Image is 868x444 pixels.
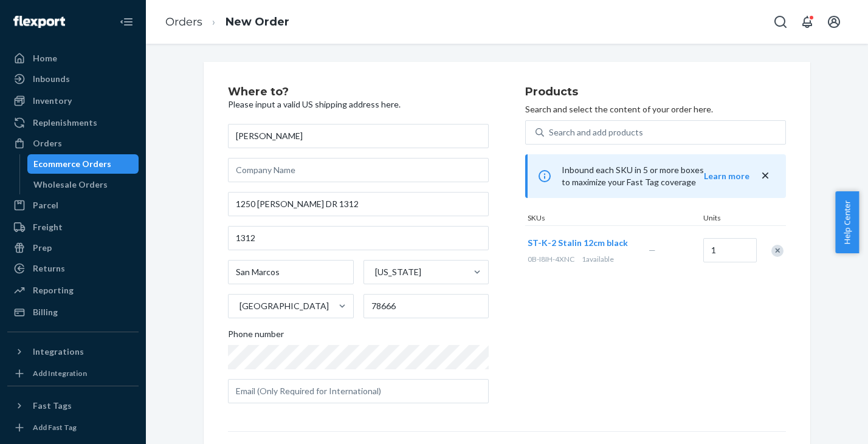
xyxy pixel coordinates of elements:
[525,103,786,115] p: Search and select the content of your order here.
[759,169,771,182] button: close
[7,259,139,278] a: Returns
[528,237,628,249] button: ST-K-2 Stalin 12cm black
[363,294,489,318] input: ZIP Code
[528,254,574,264] span: 0B-I8IH-4XNC
[7,196,139,215] a: Parcel
[228,124,489,148] input: First & Last Name
[33,346,84,358] div: Integrations
[33,306,58,318] div: Billing
[525,154,786,198] div: Inbound each SKU in 5 or more boxes to maximize your Fast Tag coverage
[228,328,284,345] span: Phone number
[835,191,859,253] button: Help Center
[7,302,139,322] a: Billing
[375,266,421,278] div: [US_STATE]
[228,192,489,216] input: Street Address
[228,158,489,182] input: Company Name
[703,238,757,262] input: Quantity
[7,91,139,111] a: Inventory
[525,86,786,98] h2: Products
[33,368,87,378] div: Add Integration
[228,98,489,111] p: Please input a valid US shipping address here.
[33,400,72,412] div: Fast Tags
[156,4,299,40] ol: breadcrumbs
[228,260,354,284] input: City
[33,242,52,254] div: Prep
[7,49,139,68] a: Home
[795,10,819,34] button: Open notifications
[7,238,139,258] a: Prep
[226,15,289,29] a: New Order
[7,396,139,415] button: Fast Tags
[7,342,139,361] button: Integrations
[582,254,614,264] span: 1 available
[7,420,139,435] a: Add Fast Tag
[33,137,62,149] div: Orders
[165,15,202,29] a: Orders
[33,117,97,129] div: Replenishments
[27,154,139,174] a: Ecommerce Orders
[7,69,139,89] a: Inbounds
[33,284,74,296] div: Reporting
[33,73,70,85] div: Inbounds
[114,10,139,34] button: Close Navigation
[7,281,139,300] a: Reporting
[228,226,489,250] input: Street Address 2 (Optional)
[7,134,139,153] a: Orders
[704,170,749,182] button: Learn more
[768,10,793,34] button: Open Search Box
[528,237,628,248] span: ST-K-2 Stalin 12cm black
[33,158,111,170] div: Ecommerce Orders
[238,300,239,312] input: [GEOGRAPHIC_DATA]
[33,95,72,107] div: Inventory
[33,422,77,432] div: Add Fast Tag
[228,86,489,98] h2: Where to?
[228,379,489,403] input: Email (Only Required for International)
[7,366,139,381] a: Add Integration
[771,245,784,257] div: Remove Item
[33,199,58,211] div: Parcel
[33,179,108,191] div: Wholesale Orders
[33,262,65,275] div: Returns
[13,16,65,28] img: Flexport logo
[7,113,139,132] a: Replenishments
[649,245,656,255] span: —
[525,213,701,225] div: SKUs
[7,217,139,237] a: Freight
[822,10,846,34] button: Open account menu
[33,221,63,233] div: Freight
[239,300,329,312] div: [GEOGRAPHIC_DATA]
[33,52,57,64] div: Home
[701,213,756,225] div: Units
[27,175,139,194] a: Wholesale Orders
[374,266,375,278] input: [US_STATE]
[549,126,643,138] div: Search and add products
